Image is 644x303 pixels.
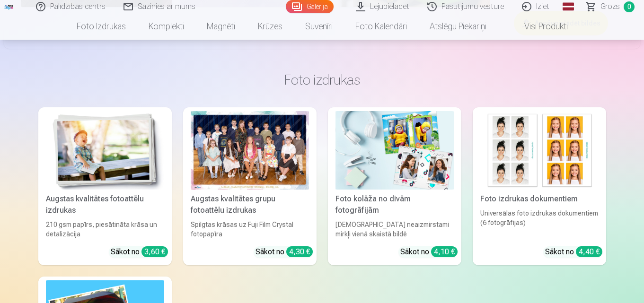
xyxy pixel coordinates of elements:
span: Grozs [600,1,620,12]
a: Foto kolāža no divām fotogrāfijāmFoto kolāža no divām fotogrāfijām[DEMOGRAPHIC_DATA] neaizmirstam... [328,107,461,266]
a: Suvenīri [294,13,344,40]
div: Sākot no [400,246,458,258]
div: Sākot no [111,246,168,258]
div: Foto kolāža no divām fotogrāfijām [332,193,458,216]
h3: Foto izdrukas [46,71,599,88]
div: Universālas foto izdrukas dokumentiem (6 fotogrāfijas) [476,208,602,239]
img: /fa1 [4,4,14,9]
a: Foto izdrukas dokumentiemFoto izdrukas dokumentiemUniversālas foto izdrukas dokumentiem (6 fotogr... [473,107,606,266]
a: Foto kalendāri [344,13,418,40]
div: 3,60 € [141,246,168,257]
div: Sākot no [256,246,313,258]
a: Visi produkti [498,13,579,40]
div: Spilgtas krāsas uz Fuji Film Crystal fotopapīra [187,220,313,239]
a: Augstas kvalitātes fotoattēlu izdrukasAugstas kvalitātes fotoattēlu izdrukas210 gsm papīrs, piesā... [38,107,172,266]
div: 4,30 € [286,246,313,257]
div: [DEMOGRAPHIC_DATA] neaizmirstami mirkļi vienā skaistā bildē [332,220,458,239]
img: Foto kolāža no divām fotogrāfijām [335,111,454,190]
div: 4,10 € [431,246,458,257]
div: Sākot no [545,246,602,258]
a: Augstas kvalitātes grupu fotoattēlu izdrukasSpilgtas krāsas uz Fuji Film Crystal fotopapīraSākot ... [183,107,317,266]
div: Augstas kvalitātes fotoattēlu izdrukas [42,193,168,216]
div: Augstas kvalitātes grupu fotoattēlu izdrukas [187,193,313,216]
a: Krūzes [247,13,294,40]
a: Atslēgu piekariņi [418,13,498,40]
a: Foto izdrukas [65,13,137,40]
div: Foto izdrukas dokumentiem [476,193,602,205]
a: Komplekti [137,13,195,40]
div: 4,40 € [576,246,602,257]
a: Magnēti [195,13,247,40]
img: Foto izdrukas dokumentiem [480,111,599,190]
span: 0 [624,1,635,12]
div: 210 gsm papīrs, piesātināta krāsa un detalizācija [42,220,168,239]
img: Augstas kvalitātes fotoattēlu izdrukas [46,111,164,190]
